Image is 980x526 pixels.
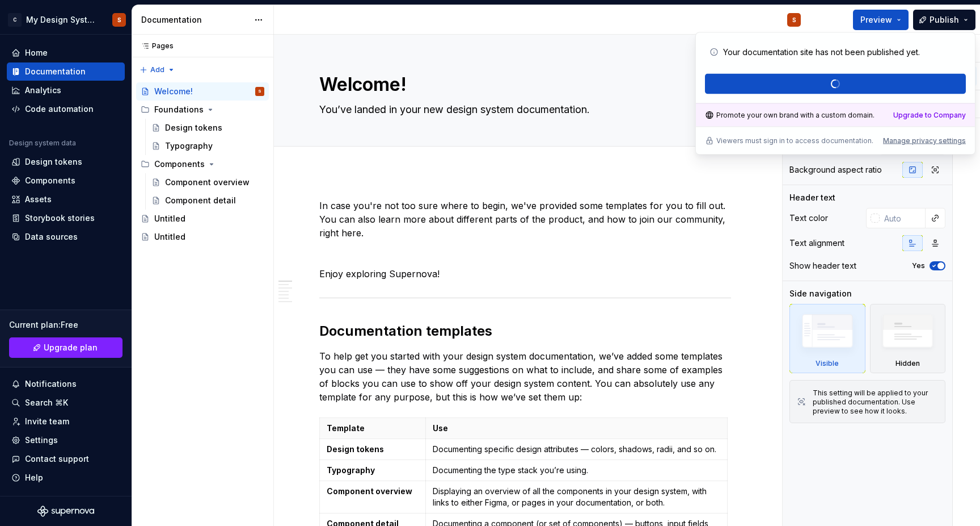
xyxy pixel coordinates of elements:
button: Manage privacy settings [883,136,966,145]
div: Analytics [25,85,61,96]
div: This setting will be applied to your published documentation. Use preview to see how it looks. [813,389,938,416]
span: Preview [860,14,892,26]
div: Code automation [25,103,94,115]
div: Home [25,47,48,59]
a: Component overview [147,173,269,191]
div: Hidden [895,359,920,368]
div: Contact support [25,453,89,465]
div: Components [136,155,269,173]
a: Welcome!S [136,82,269,101]
div: S [117,15,121,24]
p: Your documentation site has not been published yet. [723,47,920,58]
div: Invite team [25,416,69,427]
div: Text alignment [789,237,844,249]
a: Upgrade to Company [893,111,966,120]
div: My Design System [26,14,99,26]
div: Untitled [154,213,185,224]
a: Untitled [136,210,269,228]
a: Design tokens [147,119,269,137]
div: Components [25,175,75,186]
div: Foundations [154,104,204,115]
button: Contact support [7,450,125,468]
textarea: Welcome! [317,71,729,98]
label: Yes [912,261,925,270]
div: Design tokens [25,156,82,168]
div: Text color [789,212,828,224]
h2: Documentation templates [319,322,731,340]
button: CMy Design SystemS [2,7,129,32]
div: Search ⌘K [25,397,68,408]
div: S [258,86,261,97]
a: Settings [7,431,125,449]
input: Auto [880,208,926,228]
div: Component detail [165,195,236,206]
strong: Design tokens [327,444,384,454]
p: Use [433,423,720,434]
button: Search ⌘K [7,394,125,412]
button: Add [136,62,179,78]
p: To help get you started with your design system documentation, we’ve added some templates you can... [319,349,731,404]
div: Current plan : Free [9,319,122,331]
a: Documentation [7,62,125,81]
strong: Component overview [327,486,412,496]
div: S [792,15,796,24]
a: Design tokens [7,153,125,171]
a: Component detail [147,191,269,210]
div: Pages [136,41,174,51]
div: Documentation [141,14,248,26]
a: Typography [147,137,269,155]
span: Upgrade plan [44,342,98,353]
span: Add [150,65,164,74]
div: Documentation [25,66,86,77]
div: Visible [816,359,839,368]
svg: Supernova Logo [37,506,94,517]
p: Displaying an overview of all the components in your design system, with links to either Figma, o... [433,486,720,508]
a: Components [7,172,125,190]
p: Documenting the type stack you’re using. [433,465,720,476]
div: Side navigation [789,288,852,299]
p: Viewers must sign in to access documentation. [716,136,873,145]
a: Assets [7,190,125,208]
div: Show header text [789,260,856,272]
div: Assets [25,194,52,205]
div: Header text [789,192,835,203]
p: Template [327,423,419,434]
div: Component overview [165,177,250,188]
a: Data sources [7,228,125,246]
div: Typography [165,140,213,152]
p: Documenting specific design attributes — colors, shadows, radii, and so on. [433,444,720,455]
button: Preview [853,10,909,30]
div: C [8,13,22,27]
div: Settings [25,435,58,446]
a: Analytics [7,81,125,99]
div: Storybook stories [25,212,95,224]
div: Foundations [136,101,269,119]
div: Notifications [25,378,77,390]
strong: Typography [327,465,375,475]
a: Storybook stories [7,209,125,227]
span: Publish [930,14,959,26]
a: Home [7,44,125,62]
div: Welcome! [154,86,193,97]
a: Upgrade plan [9,337,122,358]
textarea: You’ve landed in your new design system documentation. [317,101,729,119]
p: In case you're not too sure where to begin, we've provided some templates for you to fill out. Yo... [319,199,731,240]
button: Publish [913,10,975,30]
div: Components [154,158,205,170]
div: Help [25,472,43,483]
div: Promote your own brand with a custom domain. [705,111,875,120]
a: Invite team [7,412,125,431]
div: Data sources [25,231,78,243]
div: Page tree [136,82,269,246]
div: Background aspect ratio [789,164,882,176]
div: Hidden [870,304,946,373]
div: Design tokens [165,122,222,133]
div: Design system data [9,139,76,148]
div: Visible [789,304,865,373]
a: Code automation [7,100,125,118]
p: Enjoy exploring Supernova! [319,267,731,281]
a: Untitled [136,228,269,246]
